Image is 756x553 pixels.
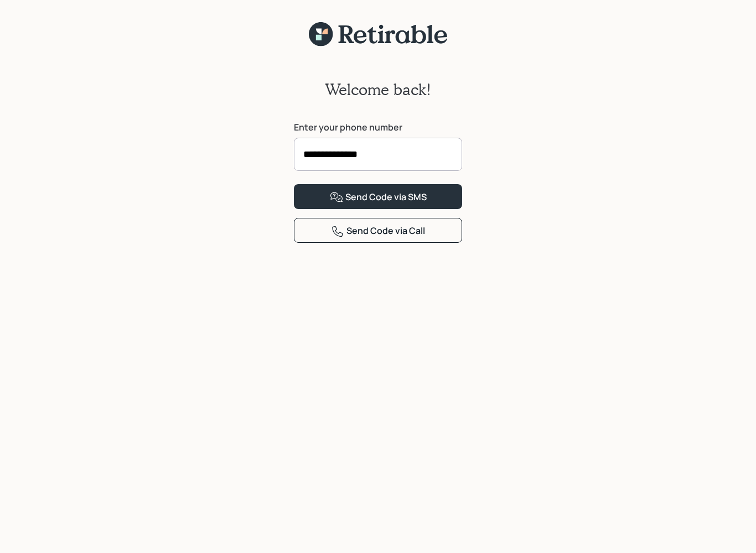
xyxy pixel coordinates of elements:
[294,121,462,133] label: Enter your phone number
[294,184,462,209] button: Send Code via SMS
[331,225,425,238] div: Send Code via Call
[294,218,462,243] button: Send Code via Call
[330,191,427,204] div: Send Code via SMS
[325,80,431,99] h2: Welcome back!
